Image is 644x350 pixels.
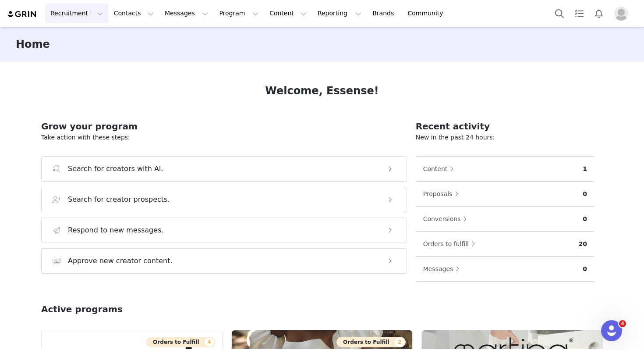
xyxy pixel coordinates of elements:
[423,212,472,226] button: Conversions
[583,264,587,274] p: 0
[41,120,407,133] h2: Grow your program
[579,239,587,249] p: 20
[589,4,609,23] button: Notifications
[423,162,459,176] button: Content
[16,36,50,52] h3: Home
[423,187,464,201] button: Proposals
[264,4,312,23] button: Content
[336,337,406,347] button: Orders to Fulfill2
[41,156,407,182] button: Search for creators with AI.
[41,248,407,274] button: Approve new creator content.
[403,4,453,23] a: Community
[146,337,216,347] button: Orders to Fulfill4
[583,214,587,224] p: 0
[601,320,622,341] iframe: Intercom live chat
[109,4,159,23] button: Contacts
[68,164,163,174] h3: Search for creators with AI.
[68,256,173,266] h3: Approve new creator content.
[159,4,213,23] button: Messages
[265,83,379,99] h1: Welcome, Essense!
[68,194,170,205] h3: Search for creator prospects.
[312,4,367,23] button: Reporting
[609,7,637,21] button: Profile
[7,10,38,18] img: grin logo
[423,262,464,276] button: Messages
[45,4,108,23] button: Recruitment
[367,4,402,23] a: Brands
[416,133,594,142] p: New in the past 24 hours:
[214,4,264,23] button: Program
[41,187,407,212] button: Search for creator prospects.
[68,225,164,236] h3: Respond to new messages.
[614,7,628,21] img: placeholder-profile.jpg
[41,303,123,316] h2: Active programs
[583,164,587,174] p: 1
[570,4,589,23] a: Tasks
[550,4,569,23] button: Search
[583,189,587,199] p: 0
[619,320,626,327] span: 4
[416,120,594,133] h2: Recent activity
[423,237,480,251] button: Orders to fulfill
[41,218,407,243] button: Respond to new messages.
[41,133,407,142] p: Take action with these steps:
